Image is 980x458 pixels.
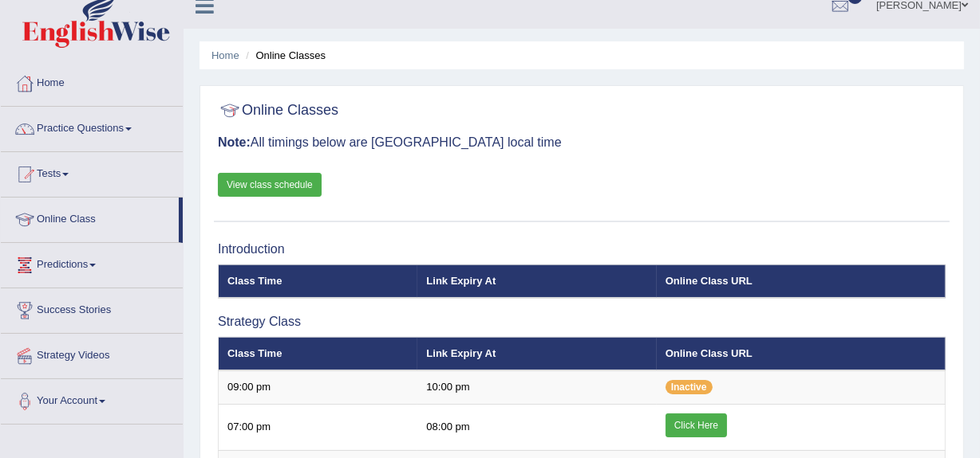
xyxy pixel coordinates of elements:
[218,135,946,150] h3: All timings below are [GEOGRAPHIC_DATA] local time
[666,413,727,437] a: Click Here
[417,404,656,450] td: 08:00 pm
[417,337,656,370] th: Link Expiry At
[218,315,946,329] h3: Strategy Class
[417,264,656,298] th: Link Expiry At
[417,370,656,404] td: 10:00 pm
[218,173,322,197] a: View class schedule
[219,337,418,370] th: Class Time
[219,370,418,404] td: 09:00 pm
[1,107,183,147] a: Practice Questions
[242,48,326,63] li: Online Classes
[1,288,183,328] a: Success Stories
[1,379,183,419] a: Your Account
[1,243,183,283] a: Predictions
[218,135,251,149] b: Note:
[657,264,946,298] th: Online Class URL
[219,264,418,298] th: Class Time
[219,404,418,450] td: 07:00 pm
[1,198,179,237] a: Online Class
[657,337,946,370] th: Online Class URL
[1,334,183,374] a: Strategy Videos
[218,99,338,123] h2: Online Classes
[1,61,183,101] a: Home
[666,380,713,394] span: Inactive
[211,49,239,61] a: Home
[218,242,946,256] h3: Introduction
[1,152,183,192] a: Tests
